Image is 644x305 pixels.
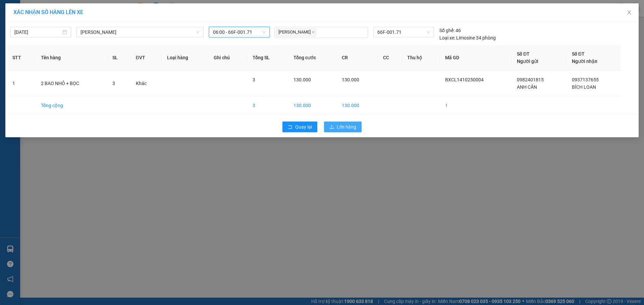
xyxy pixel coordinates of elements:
div: Limosine 34 phòng [439,34,496,42]
td: 1 [7,71,36,96]
span: down [196,30,200,34]
span: Lên hàng [337,123,356,131]
span: XÁC NHẬN SỐ HÀNG LÊN XE [13,9,83,15]
td: Tổng cộng [36,96,107,115]
span: 3 [112,81,115,86]
th: Mã GD [440,45,512,71]
td: 2 BAO NHỎ + BỌC [36,71,107,96]
span: Số ĐT [572,51,585,57]
span: close [627,10,632,15]
span: Loại xe: [439,34,455,42]
span: BXCL1410250004 [445,77,484,82]
span: 0937137655 [572,77,599,82]
th: Tên hàng [36,45,107,71]
input: 14/10/2025 [14,28,61,36]
th: Loại hàng [162,45,208,71]
th: Thu hộ [402,45,439,71]
th: Ghi chú [208,45,248,71]
span: BÍCH LOAN [572,84,596,90]
span: 06:00 - 66F-001.71 [213,27,266,37]
span: Người gửi [517,59,538,64]
button: rollbackQuay lại [282,122,317,132]
span: 66F-001.71 [377,27,430,37]
th: CC [378,45,402,71]
th: CR [336,45,378,71]
span: Cao Lãnh - Hồ Chí Minh [80,27,200,37]
td: 1 [440,96,512,115]
span: 0982401815 [517,77,544,82]
td: 130.000 [288,96,336,115]
th: STT [7,45,36,71]
span: 130.000 [293,77,311,82]
button: uploadLên hàng [324,122,362,132]
th: Tổng cước [288,45,336,71]
span: upload [329,125,334,130]
span: Người nhận [572,59,597,64]
th: SL [107,45,130,71]
span: 130.000 [342,77,359,82]
span: 3 [253,77,255,82]
span: ANH CẦN [517,84,537,90]
span: rollback [288,125,292,130]
th: Tổng SL [247,45,288,71]
td: Khác [130,71,162,96]
td: 130.000 [336,96,378,115]
span: close [312,30,315,34]
span: Số ĐT [517,51,530,57]
div: 46 [439,27,461,34]
span: Quay lại [295,123,312,131]
th: ĐVT [130,45,162,71]
button: Close [620,3,639,22]
span: Số ghế: [439,27,454,34]
span: [PERSON_NAME] [276,28,316,36]
td: 3 [247,96,288,115]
